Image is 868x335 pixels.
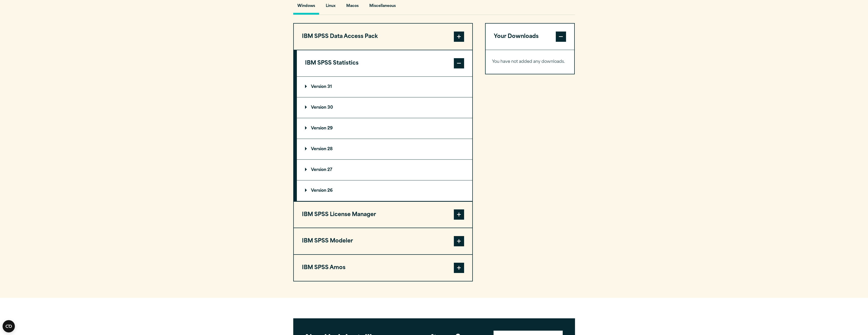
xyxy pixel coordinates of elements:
[492,58,568,66] p: You have not added any downloads.
[486,50,574,74] div: Your Downloads
[305,126,333,130] p: Version 29
[305,106,333,110] p: Version 30
[297,180,472,201] summary: Version 26
[297,160,472,180] summary: Version 27
[297,139,472,159] summary: Version 28
[305,189,333,193] p: Version 26
[305,85,332,89] p: Version 31
[297,77,472,97] summary: Version 31
[297,118,472,139] summary: Version 29
[305,168,332,172] p: Version 27
[294,255,472,281] button: IBM SPSS Amos
[297,97,472,118] summary: Version 30
[297,50,472,76] button: IBM SPSS Statistics
[486,24,574,50] button: Your Downloads
[297,76,472,201] div: IBM SPSS Statistics
[294,228,472,254] button: IBM SPSS Modeler
[305,147,333,151] p: Version 28
[294,24,472,50] button: IBM SPSS Data Access Pack
[294,202,472,228] button: IBM SPSS License Manager
[3,320,15,332] button: Open CMP widget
